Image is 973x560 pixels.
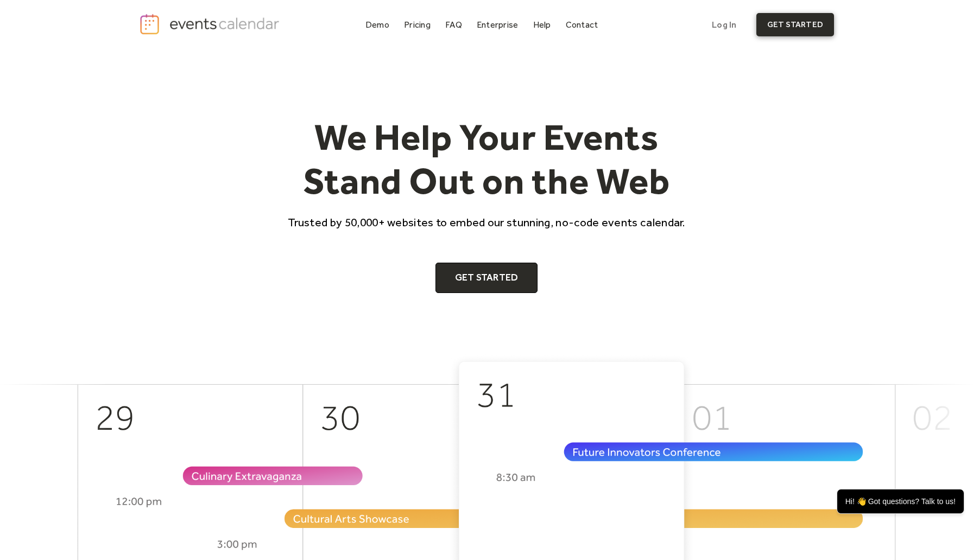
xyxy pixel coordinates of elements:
div: Enterprise [477,22,518,28]
div: Help [533,22,551,28]
a: home [139,13,282,35]
a: Get Started [435,263,538,293]
a: Pricing [400,17,435,32]
a: FAQ [441,17,466,32]
a: Enterprise [472,17,522,32]
div: Pricing [404,22,431,28]
div: Demo [365,22,389,28]
a: Help [529,17,555,32]
a: Contact [561,17,603,32]
h1: We Help Your Events Stand Out on the Web [278,115,695,203]
a: Demo [361,17,394,32]
div: FAQ [445,22,462,28]
a: get started [756,13,834,36]
p: Trusted by 50,000+ websites to embed our stunning, no-code events calendar. [278,214,695,230]
a: Log In [701,13,747,36]
div: Contact [566,22,598,28]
